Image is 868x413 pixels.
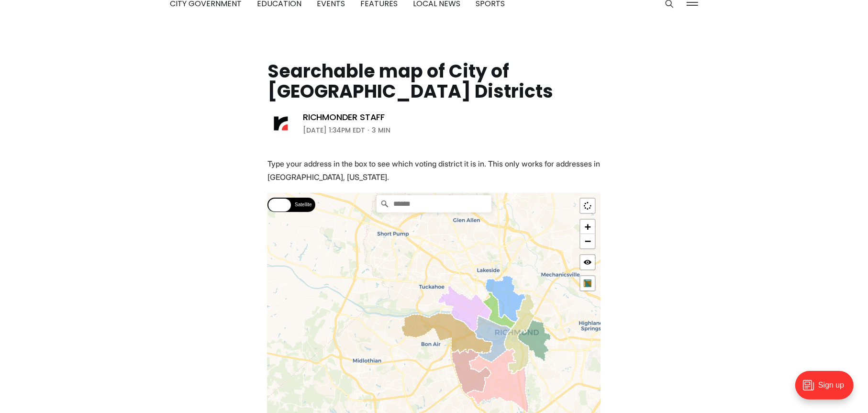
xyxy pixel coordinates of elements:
iframe: portal-trigger [787,366,868,413]
span: 3 min [372,124,390,136]
input: Search [377,195,491,212]
img: Richmonder Staff [267,110,294,137]
a: Show me where I am [580,199,595,213]
time: [DATE] 1:34PM EDT [303,124,365,136]
a: Richmonder Staff [303,112,385,123]
a: Zoom in [580,220,595,234]
label: Satellite [291,198,315,212]
h1: Searchable map of City of [GEOGRAPHIC_DATA] Districts [267,61,601,101]
p: Type your address in the box to see which voting district it is in. This only works for addresses... [267,157,601,184]
a: Zoom out [580,234,595,248]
